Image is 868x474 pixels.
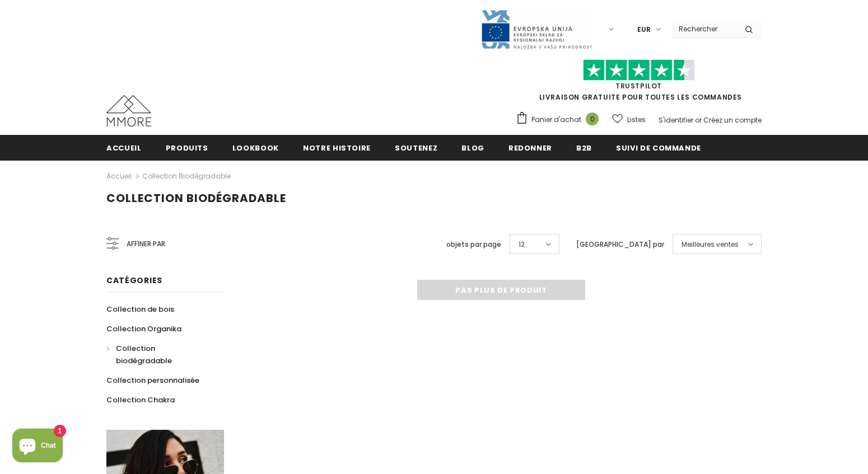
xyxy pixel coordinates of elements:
[516,111,604,128] a: Panier d'achat 0
[508,135,552,160] a: Redonner
[612,110,646,129] a: Listes
[516,64,762,102] span: LIVRAISON GRATUITE POUR TOUTES LES COMMANDES
[576,239,664,250] label: [GEOGRAPHIC_DATA] par
[106,370,199,390] a: Collection personnalisée
[461,143,484,153] span: Blog
[106,304,174,315] span: Collection de bois
[583,59,695,81] img: Faites confiance aux étoiles pilotes
[461,135,484,160] a: Blog
[166,135,208,160] a: Produits
[703,115,762,125] a: Créez un compte
[106,170,132,183] a: Accueil
[395,135,437,160] a: soutenez
[106,135,142,160] a: Accueil
[303,135,371,160] a: Notre histoire
[480,24,592,34] a: Javni Razpis
[9,429,66,465] inbox-online-store-chat: Shopify online store chat
[615,81,662,91] a: TrustPilot
[395,143,437,153] span: soutenez
[637,24,651,35] span: EUR
[106,299,174,319] a: Collection de bois
[106,319,181,339] a: Collection Organika
[166,143,208,153] span: Produits
[576,135,592,160] a: B2B
[106,143,142,153] span: Accueil
[106,339,212,370] a: Collection biodégradable
[116,343,172,366] span: Collection biodégradable
[616,135,701,160] a: Suivi de commande
[142,171,231,181] a: Collection biodégradable
[682,239,739,250] span: Meilleures ventes
[616,143,701,153] span: Suivi de commande
[531,114,581,125] span: Panier d'achat
[232,143,279,153] span: Lookbook
[446,239,501,250] label: objets par page
[659,115,693,125] a: S'identifier
[106,375,199,386] span: Collection personnalisée
[303,143,371,153] span: Notre histoire
[519,239,525,250] span: 12
[695,115,702,125] span: or
[106,95,151,126] img: Cas MMORE
[106,323,181,334] span: Collection Organika
[672,21,736,37] input: Search Site
[586,112,599,125] span: 0
[106,190,286,206] span: Collection biodégradable
[106,395,175,405] span: Collection Chakra
[627,114,646,125] span: Listes
[232,135,279,160] a: Lookbook
[106,275,162,286] span: Catégories
[106,390,175,410] a: Collection Chakra
[480,9,592,50] img: Javni Razpis
[576,143,592,153] span: B2B
[127,238,165,250] span: Affiner par
[508,143,552,153] span: Redonner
